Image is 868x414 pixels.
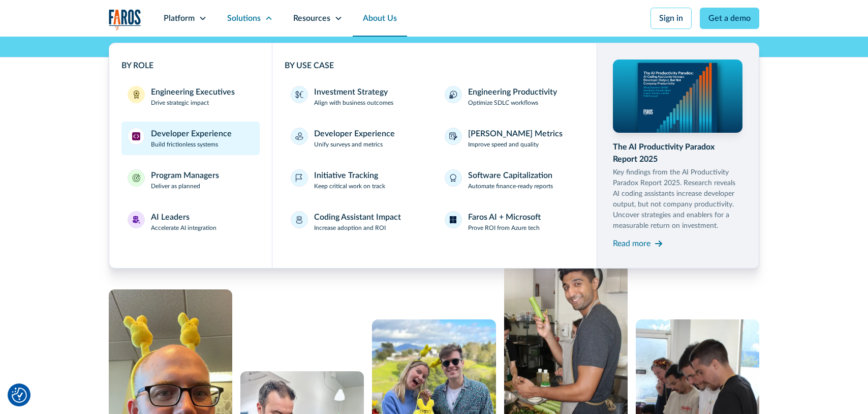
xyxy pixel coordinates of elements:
div: Read more [613,238,650,250]
a: home [109,9,141,30]
a: Investment StrategyAlign with business outcomes [285,80,430,113]
img: Logo of the analytics and reporting company Faros. [109,9,141,30]
div: Coding Assistant Impact [314,211,401,223]
p: Prove ROI from Azure tech [468,223,540,232]
div: Developer Experience [151,128,232,140]
p: Key findings from the AI Productivity Paradox Report 2025. Research reveals AI coding assistants ... [613,167,743,231]
a: Initiative TrackingKeep critical work on track [285,163,430,197]
div: Solutions [227,12,261,24]
p: Accelerate AI integration [151,223,216,232]
div: BY USE CASE [285,60,584,72]
div: [PERSON_NAME] Metrics [468,128,563,140]
img: AI Leaders [132,216,140,224]
div: Software Capitalization [468,169,552,182]
a: Sign in [650,8,692,29]
p: Automate finance-ready reports [468,182,553,191]
a: Engineering ProductivityOptimize SDLC workflows [439,80,584,113]
p: Keep critical work on track [314,182,385,191]
nav: Solutions [109,37,759,269]
p: Build frictionless systems [151,140,218,149]
div: Faros AI + Microsoft [468,211,541,223]
a: Developer ExperienceUnify surveys and metrics [285,122,430,155]
p: Align with business outcomes [314,98,393,107]
a: Engineering ExecutivesEngineering ExecutivesDrive strategic impact [121,80,260,113]
div: Program Managers [151,169,219,182]
div: The AI Productivity Paradox Report 2025 [613,141,743,165]
div: Resources [293,12,330,24]
button: Cookie Settings [12,388,27,403]
img: Engineering Executives [132,91,140,99]
img: Developer Experience [132,132,140,140]
p: Deliver as planned [151,182,200,191]
a: AI LeadersAI LeadersAccelerate AI integration [121,205,260,239]
a: Developer ExperienceDeveloper ExperienceBuild frictionless systems [121,122,260,155]
a: Get a demo [700,8,759,29]
a: Coding Assistant ImpactIncrease adoption and ROI [285,205,430,239]
a: Faros AI + MicrosoftProve ROI from Azure tech [439,205,584,239]
p: Improve speed and quality [468,140,539,149]
p: Increase adoption and ROI [314,223,386,232]
p: Drive strategic impact [151,98,209,107]
a: Program ManagersProgram ManagersDeliver as planned [121,163,260,197]
a: Software CapitalizationAutomate finance-ready reports [439,163,584,197]
div: Platform [164,12,195,24]
div: BY ROLE [121,60,260,72]
a: [PERSON_NAME] MetricsImprove speed and quality [439,122,584,155]
p: Optimize SDLC workflows [468,98,538,107]
div: Initiative Tracking [314,169,378,182]
div: Investment Strategy [314,86,388,98]
a: The AI Productivity Paradox Report 2025Key findings from the AI Productivity Paradox Report 2025.... [613,60,743,252]
img: Revisit consent button [12,388,27,403]
img: Program Managers [132,174,140,182]
div: Engineering Executives [151,86,235,98]
p: Unify surveys and metrics [314,140,383,149]
div: AI Leaders [151,211,190,223]
div: Engineering Productivity [468,86,557,98]
div: Developer Experience [314,128,395,140]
